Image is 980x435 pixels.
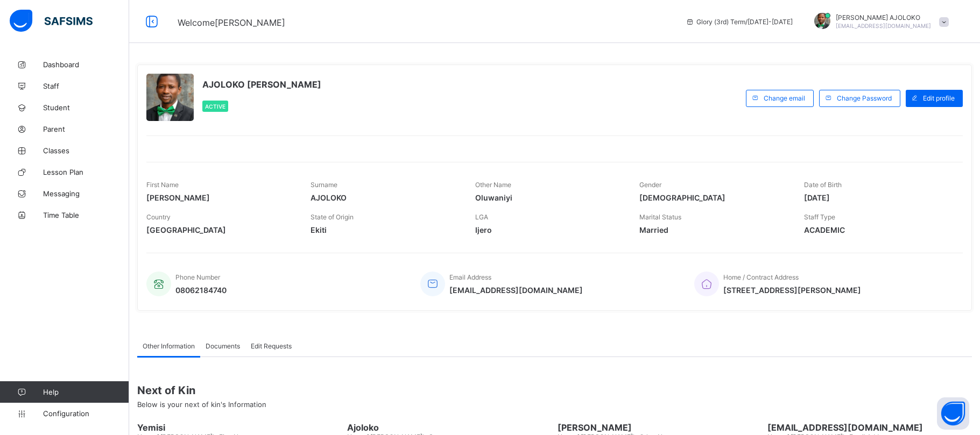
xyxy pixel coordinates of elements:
span: Gender [639,181,661,189]
span: [GEOGRAPHIC_DATA] [146,225,294,234]
span: Welcome [PERSON_NAME] [178,17,285,28]
span: 08062184740 [175,286,227,295]
span: Ijero [475,225,623,234]
span: Change email [764,94,805,102]
span: Classes [43,146,129,155]
span: [PERSON_NAME] [146,193,294,202]
span: Other Information [143,342,195,350]
span: Home / Contract Address [723,273,799,281]
span: Change Password [837,94,892,102]
span: Edit profile [923,94,955,102]
span: Parent [43,125,129,133]
span: [STREET_ADDRESS][PERSON_NAME] [723,286,861,295]
span: Next of Kin [137,384,972,397]
span: ACADEMIC [804,225,952,234]
span: [EMAIL_ADDRESS][DOMAIN_NAME] [836,23,931,29]
span: Staff Type [804,213,835,221]
span: Help [43,388,129,396]
span: Email Address [449,273,491,281]
span: AJOLOKO [311,193,459,202]
span: Married [639,225,787,234]
span: Country [146,213,171,221]
span: Time Table [43,211,129,219]
span: First Name [146,181,179,189]
span: Dashboard [43,60,129,69]
span: Configuration [43,409,129,418]
button: Open asap [937,397,969,430]
span: Ajoloko [347,422,552,433]
span: State of Origin [311,213,354,221]
span: LGA [475,213,488,221]
span: session/term information [686,18,793,26]
span: Below is your next of kin's Information [137,400,266,409]
div: DavidAJOLOKO [803,13,954,31]
span: Oluwaniyi [475,193,623,202]
span: Student [43,103,129,112]
span: Marital Status [639,213,681,221]
span: Date of Birth [804,181,842,189]
img: safsims [10,10,93,32]
span: Surname [311,181,337,189]
span: Active [205,103,225,110]
span: [PERSON_NAME] AJOLOKO [836,13,931,22]
span: AJOLOKO [PERSON_NAME] [202,79,321,90]
span: Lesson Plan [43,168,129,176]
span: [DEMOGRAPHIC_DATA] [639,193,787,202]
span: Yemisi [137,422,342,433]
span: Ekiti [311,225,459,234]
span: Other Name [475,181,511,189]
span: [PERSON_NAME] [558,422,762,433]
span: [EMAIL_ADDRESS][DOMAIN_NAME] [767,422,972,433]
span: Edit Requests [251,342,292,350]
span: [EMAIL_ADDRESS][DOMAIN_NAME] [449,286,583,295]
span: Phone Number [175,273,220,281]
span: Messaging [43,189,129,198]
span: Staff [43,82,129,90]
span: [DATE] [804,193,952,202]
span: Documents [206,342,240,350]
